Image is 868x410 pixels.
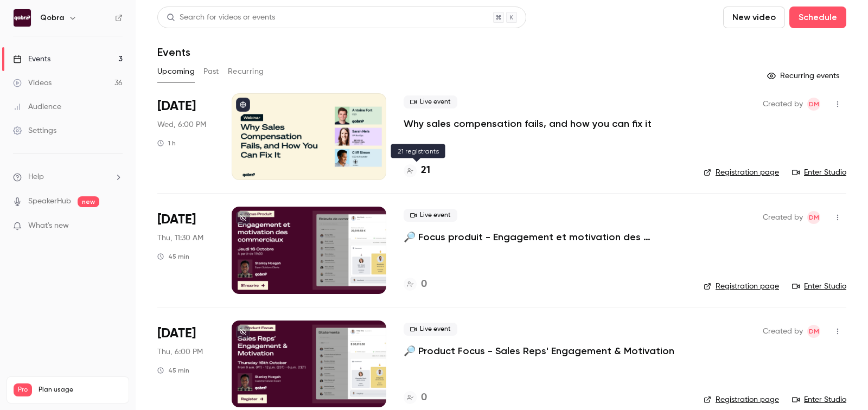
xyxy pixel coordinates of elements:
[157,325,196,342] span: [DATE]
[39,386,122,394] span: Plan usage
[723,7,785,28] button: New video
[13,54,50,65] div: Events
[404,344,674,357] a: 🔎 Product Focus - Sales Reps' Engagement & Motivation
[157,233,203,244] span: Thu, 11:30 AM
[157,98,196,115] span: [DATE]
[704,167,779,178] a: Registration page
[28,171,44,183] span: Help
[807,98,820,111] span: Dylan Manceau
[404,163,430,178] a: 21
[13,78,52,88] div: Videos
[763,98,803,111] span: Created by
[203,63,219,80] button: Past
[807,325,820,338] span: Dylan Manceau
[809,211,819,224] span: DM
[404,390,427,405] a: 0
[40,12,64,23] h6: Qobra
[404,323,457,336] span: Live event
[28,220,69,232] span: What's new
[809,325,819,338] span: DM
[13,125,56,136] div: Settings
[404,117,652,130] a: Why sales compensation fails, and how you can fix it
[14,383,32,396] span: Pro
[762,67,846,85] button: Recurring events
[704,281,779,292] a: Registration page
[809,98,819,111] span: DM
[157,207,214,293] div: Oct 16 Thu, 11:30 AM (Europe/Paris)
[404,277,427,292] a: 0
[14,9,31,27] img: Qobra
[763,325,803,338] span: Created by
[157,347,203,357] span: Thu, 6:00 PM
[13,171,123,183] li: help-dropdown-opener
[421,390,427,405] h4: 0
[167,12,275,23] div: Search for videos or events
[421,163,430,178] h4: 21
[28,196,71,207] a: SpeakerHub
[157,119,206,130] span: Wed, 6:00 PM
[789,7,846,28] button: Schedule
[792,394,846,405] a: Enter Studio
[704,394,779,405] a: Registration page
[792,167,846,178] a: Enter Studio
[157,366,189,375] div: 45 min
[13,101,61,112] div: Audience
[157,252,189,261] div: 45 min
[763,211,803,224] span: Created by
[157,139,176,148] div: 1 h
[421,277,427,292] h4: 0
[807,211,820,224] span: Dylan Manceau
[157,63,195,80] button: Upcoming
[157,321,214,407] div: Oct 16 Thu, 6:00 PM (Europe/Paris)
[404,209,457,222] span: Live event
[404,95,457,108] span: Live event
[78,196,99,207] span: new
[404,230,686,244] a: 🔎 Focus produit - Engagement et motivation des commerciaux
[157,46,190,59] h1: Events
[157,93,214,180] div: Oct 8 Wed, 6:00 PM (Europe/Paris)
[228,63,264,80] button: Recurring
[792,281,846,292] a: Enter Studio
[157,211,196,228] span: [DATE]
